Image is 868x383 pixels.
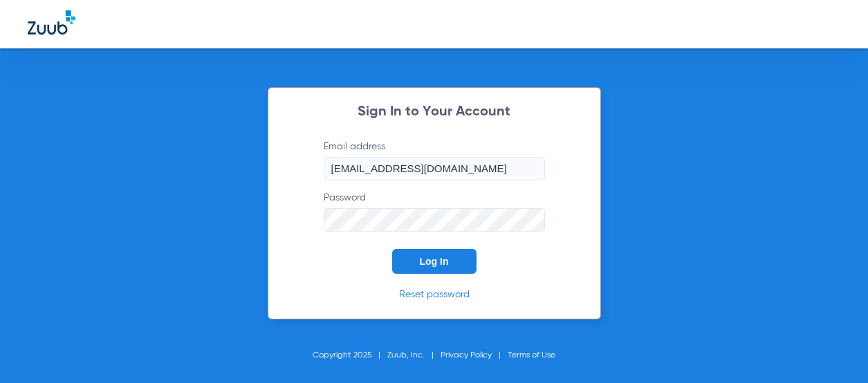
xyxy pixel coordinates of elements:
[324,208,545,232] input: Password
[399,290,470,299] a: Reset password
[324,191,545,232] label: Password
[387,348,441,362] li: Zuub, Inc.
[392,249,477,274] button: Log In
[324,140,545,180] label: Email address
[324,157,545,180] input: Email address
[799,317,868,383] iframe: Chat Widget
[28,10,75,35] img: Zuub Logo
[420,256,449,267] span: Log In
[313,348,387,362] li: Copyright 2025
[303,105,566,119] h2: Sign In to Your Account
[508,351,555,359] a: Terms of Use
[441,351,492,359] a: Privacy Policy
